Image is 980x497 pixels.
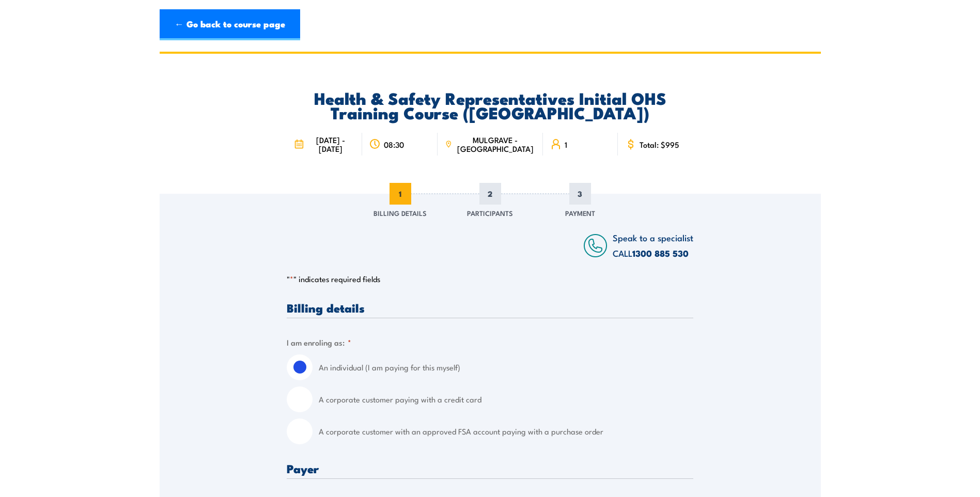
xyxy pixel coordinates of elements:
span: Speak to a specialist CALL [613,231,693,259]
span: Participants [467,208,513,218]
a: 1300 885 530 [632,246,689,260]
span: Total: $995 [640,140,679,149]
h3: Payer [287,462,693,474]
span: MULGRAVE - [GEOGRAPHIC_DATA] [455,135,536,153]
span: 3 [569,183,591,205]
label: A corporate customer with an approved FSA account paying with a purchase order [319,418,693,444]
label: An individual (I am paying for this myself) [319,354,693,380]
span: [DATE] - [DATE] [307,135,355,153]
p: " " indicates required fields [287,274,693,284]
span: 1 [390,183,411,205]
legend: I am enroling as: [287,336,351,348]
h2: Health & Safety Representatives Initial OHS Training Course ([GEOGRAPHIC_DATA]) [287,90,693,119]
label: A corporate customer paying with a credit card [319,386,693,412]
span: 08:30 [384,140,404,149]
h3: Billing details [287,302,693,314]
span: Payment [565,208,595,218]
span: Billing Details [374,208,427,218]
span: 1 [565,140,567,149]
span: 2 [479,183,501,205]
a: ← Go back to course page [160,9,300,40]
